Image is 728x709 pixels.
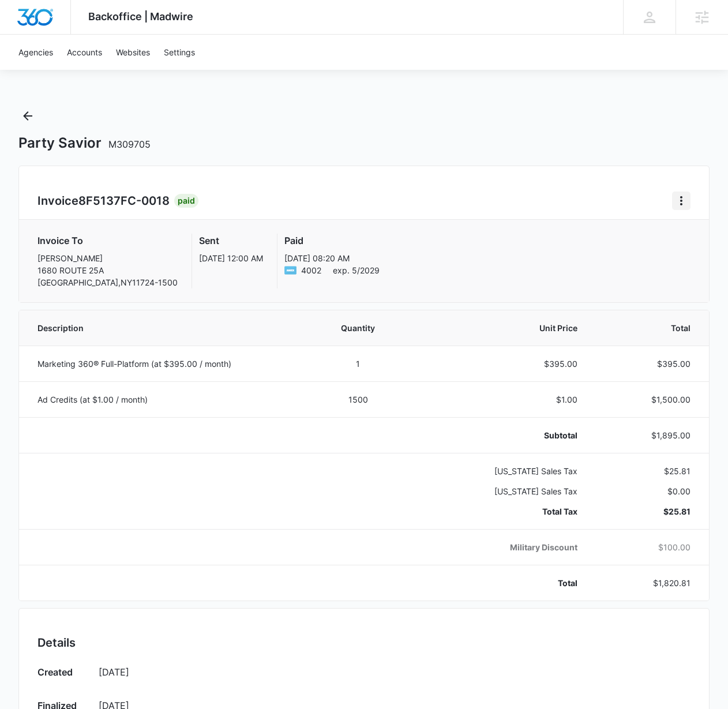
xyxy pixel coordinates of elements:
p: $395.00 [605,358,691,370]
p: $25.81 [605,465,691,477]
p: $1,500.00 [605,393,691,406]
span: exp. 5/2029 [333,264,380,276]
span: Description [37,322,294,334]
p: $395.00 [423,358,577,370]
span: Unit Price [423,322,577,334]
h3: Sent [199,234,263,247]
p: Total [423,577,577,589]
p: $0.00 [605,485,691,497]
a: Settings [157,35,202,70]
p: [US_STATE] Sales Tax [423,465,577,477]
p: Marketing 360® Full-Platform (at $395.00 / month) [37,358,294,370]
p: Military Discount [423,541,577,553]
p: [DATE] [99,665,691,679]
span: M309705 [108,138,151,150]
p: Subtotal [423,429,577,441]
h3: Invoice To [37,234,178,247]
div: Paid [174,194,198,208]
h1: Party Savior [18,134,151,152]
button: Home [672,192,691,210]
span: American Express ending with [301,264,321,276]
p: $1,820.81 [605,577,691,589]
p: Ad Credits (at $1.00 / month) [37,393,294,406]
p: $100.00 [605,541,691,553]
p: Total Tax [423,505,577,517]
p: $25.81 [605,505,691,517]
h3: Paid [284,234,380,247]
p: [PERSON_NAME] 1680 ROUTE 25A [GEOGRAPHIC_DATA] , NY 11724-1500 [37,252,178,288]
p: $1.00 [423,393,577,406]
h2: Invoice [37,192,174,209]
a: Agencies [12,35,60,70]
span: Total [605,322,691,334]
td: 1500 [307,381,409,417]
h2: Details [37,634,691,651]
p: [DATE] 12:00 AM [199,252,263,264]
span: Backoffice | Madwire [88,10,193,22]
a: Websites [109,35,157,70]
span: Quantity [321,322,395,334]
p: [US_STATE] Sales Tax [423,485,577,497]
p: $1,895.00 [605,429,691,441]
span: 8F5137FC-0018 [78,194,170,208]
button: Back [18,107,37,125]
td: 1 [307,346,409,381]
h3: Created [37,665,87,682]
p: [DATE] 08:20 AM [284,252,380,264]
a: Accounts [60,35,109,70]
